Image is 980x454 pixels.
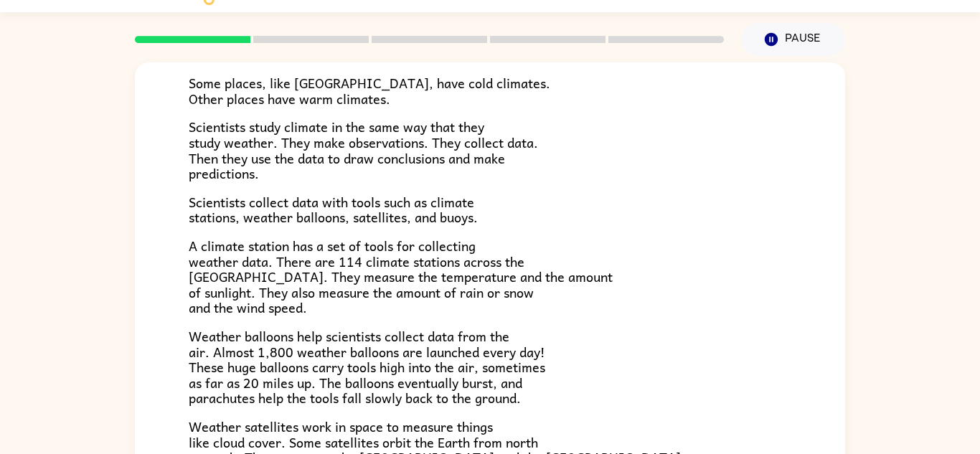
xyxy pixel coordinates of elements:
[189,116,538,184] span: Scientists study climate in the same way that they study weather. They make observations. They co...
[189,72,550,109] span: Some places, like [GEOGRAPHIC_DATA], have cold climates. Other places have warm climates.
[189,326,545,408] span: Weather balloons help scientists collect data from the air. Almost 1,800 weather balloons are lau...
[189,191,478,228] span: Scientists collect data with tools such as climate stations, weather balloons, satellites, and bu...
[189,235,613,318] span: A climate station has a set of tools for collecting weather data. There are 114 climate stations ...
[741,23,845,56] button: Pause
